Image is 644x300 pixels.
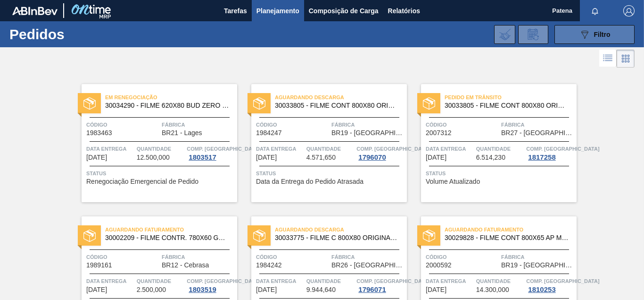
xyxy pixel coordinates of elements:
button: Filtro [554,25,635,44]
h1: Pedidos [9,29,141,40]
span: Quantidade [476,276,524,286]
a: Comp. [GEOGRAPHIC_DATA]1803517 [187,144,235,161]
img: status [423,230,435,242]
span: 12.500,000 [137,154,170,161]
span: 1989161 [86,262,112,269]
span: Status [86,169,235,178]
span: Volume Atualizado [426,178,480,185]
span: Status [426,169,574,178]
span: Fábrica [331,120,405,129]
span: 14.300,000 [476,286,509,293]
div: Solicitação de Revisão de Pedidos [518,25,548,44]
span: Comp. Carga [356,276,429,286]
span: Fábrica [331,252,405,262]
a: Comp. [GEOGRAPHIC_DATA]1810253 [526,276,574,293]
span: BR26 - Uberlândia [331,262,405,269]
span: Aguardando Faturamento [105,225,237,234]
span: 30033805 - FILME CONT 800X80 ORIG 473 MP C12 429 [275,102,399,109]
span: Pedido em Trânsito [445,93,577,102]
span: 2.500,000 [137,286,166,293]
span: 9.944,640 [306,286,336,293]
span: 19/08/2025 [256,286,277,293]
span: 1984247 [256,129,282,137]
span: Fábrica [501,120,574,129]
div: 1796070 [356,154,388,161]
img: status [83,97,96,110]
span: 30029828 - FILME CONT 800X65 AP MP 473 C12 429 [445,234,569,241]
span: 1984242 [256,262,282,269]
div: Visão em Cards [617,50,635,68]
div: 1817258 [526,154,557,161]
img: status [253,97,265,110]
span: Composição de Carga [309,5,379,17]
span: Quantidade [137,276,185,286]
div: 1796071 [356,286,388,293]
img: TNhmsLtSVTkK8tSr43FrP2fwEKptu5GPRR3wAAAABJRU5ErkJggg== [12,7,58,15]
span: 12/08/2025 [256,154,277,161]
span: Quantidade [476,144,524,154]
div: 1803517 [187,154,218,161]
span: BR27 - Nova Minas [501,129,574,137]
span: Fábrica [162,252,235,262]
button: Notificações [580,4,610,17]
span: BR19 - Nova Rio [501,262,574,269]
span: Código [426,252,499,262]
span: Comp. Carga [526,144,599,154]
a: Comp. [GEOGRAPHIC_DATA]1796071 [356,276,405,293]
span: Data entrega [256,276,304,286]
a: Comp. [GEOGRAPHIC_DATA]1817258 [526,144,574,161]
span: 6.514,230 [476,154,505,161]
span: Data entrega [86,144,134,154]
span: Aguardando Faturamento [445,225,577,234]
span: BR21 - Lages [162,129,202,137]
span: 06/08/2025 [86,154,107,161]
a: statusAguardando Descarga30033805 - FILME CONT 800X80 ORIG 473 MP C12 429Código1984247FábricaBR19... [237,84,407,202]
span: 4.571,650 [306,154,336,161]
span: Código [86,252,159,262]
span: Status [256,169,405,178]
div: Importar Negociações dos Pedidos [494,25,515,44]
span: 30002209 - FILME CONTR. 780X60 GCA 350ML NIV22 [105,234,230,241]
span: Aguardando Descarga [275,93,407,102]
span: Relatórios [388,5,420,17]
span: Código [86,120,159,129]
span: 2007312 [426,129,452,137]
span: 30033805 - FILME CONT 800X80 ORIG 473 MP C12 429 [445,102,569,109]
span: Comp. Carga [187,144,260,154]
span: Fábrica [501,252,574,262]
span: BR12 - Cebrasa [162,262,209,269]
span: Quantidade [137,144,185,154]
span: Comp. Carga [356,144,429,154]
a: Comp. [GEOGRAPHIC_DATA]1796070 [356,144,405,161]
img: Logout [623,5,635,17]
span: Fábrica [162,120,235,129]
span: 2000592 [426,262,452,269]
img: status [253,230,265,242]
span: Data da Entrega do Pedido Atrasada [256,178,363,185]
span: 30034290 - FILME 620X80 BUD ZERO 350 SLK C8 [105,102,230,109]
span: Data entrega [426,144,474,154]
span: Aguardando Descarga [275,225,407,234]
span: 1983463 [86,129,112,137]
span: Código [426,120,499,129]
span: 19/08/2025 [86,286,107,293]
span: 27/08/2025 [426,286,446,293]
span: 16/08/2025 [426,154,446,161]
div: 1803519 [187,286,218,293]
span: Filtro [594,31,611,38]
span: Tarefas [224,5,247,17]
img: status [83,230,96,242]
a: Comp. [GEOGRAPHIC_DATA]1803519 [187,276,235,293]
span: Em renegociação [105,93,237,102]
span: Código [256,120,329,129]
a: statusPedido em Trânsito30033805 - FILME CONT 800X80 ORIG 473 MP C12 429Código2007312FábricaBR27 ... [407,84,577,202]
span: Data entrega [256,144,304,154]
span: Código [256,252,329,262]
span: Planejamento [256,5,299,17]
span: Quantidade [306,276,355,286]
span: Renegociação Emergencial de Pedido [86,178,198,185]
a: statusEm renegociação30034290 - FILME 620X80 BUD ZERO 350 SLK C8Código1983463FábricaBR21 - LagesD... [67,84,237,202]
span: BR19 - Nova Rio [331,129,405,137]
span: Comp. Carga [526,276,599,286]
div: Visão em Lista [599,50,617,68]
